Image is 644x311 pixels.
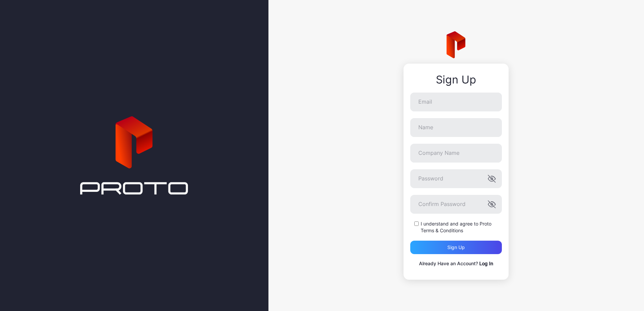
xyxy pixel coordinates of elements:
[488,200,496,208] button: Confirm Password
[410,195,502,214] input: Confirm Password
[410,260,502,268] p: Already Have an Account?
[421,220,502,234] label: I understand and agree to
[447,245,465,250] div: Sign up
[410,241,502,254] button: Sign up
[488,175,496,183] button: Password
[410,144,502,163] input: Company Name
[479,261,493,266] a: Log In
[410,74,502,86] div: Sign Up
[410,93,502,111] input: Email
[410,118,502,137] input: Name
[410,169,502,188] input: Password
